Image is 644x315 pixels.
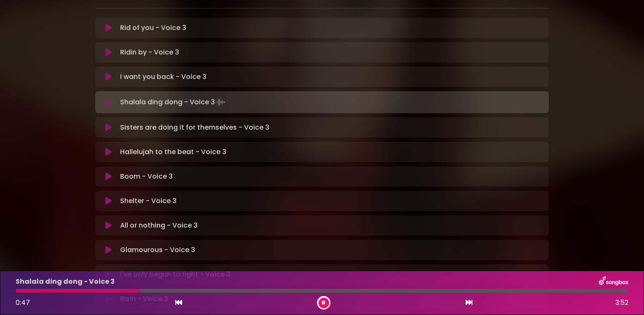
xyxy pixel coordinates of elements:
p: All or nothing - Voice 3 [120,220,198,231]
p: Ridin by - Voice 3 [120,47,179,57]
p: Sisters are doing it for themselves - Voice 3 [120,122,269,133]
img: waveform4.gif [215,96,227,108]
p: Boom - Voice 3 [120,171,173,182]
p: Rid of you - Voice 3 [120,23,186,33]
p: Shalala ding dong - Voice 3 [120,96,227,108]
p: Shelter - Voice 3 [120,196,177,206]
img: songbox-logo-white.png [599,276,628,287]
p: I want you back - Voice 3 [120,72,207,82]
span: 0:47 [16,298,30,307]
p: Hallelujah to the beat - Voice 3 [120,147,226,157]
p: I've only begun to fight - Voice 3 [120,269,231,280]
p: Shalala ding dong - Voice 3 [16,277,115,287]
span: 3:52 [615,298,628,308]
p: Glamourous - Voice 3 [120,245,195,255]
